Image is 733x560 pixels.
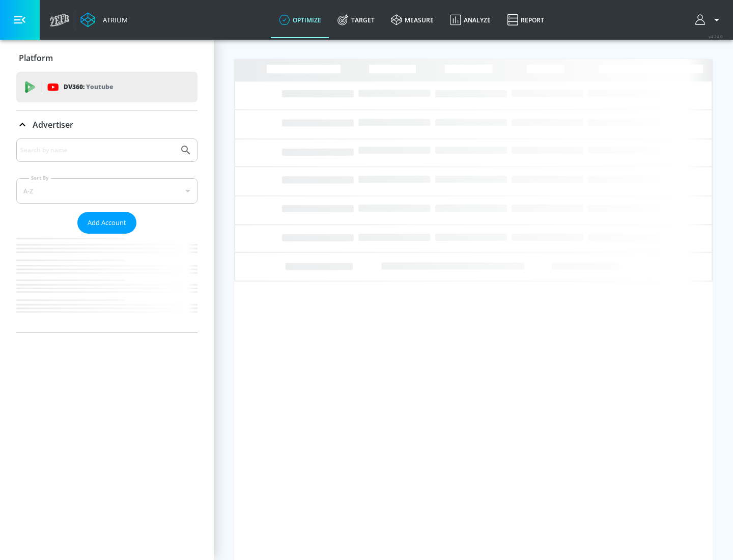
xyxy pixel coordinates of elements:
span: v 4.24.0 [709,34,723,39]
a: Analyze [442,2,499,38]
p: Platform [19,52,53,64]
button: Add Account [77,212,136,234]
p: DV360: [64,81,113,93]
div: Advertiser [16,138,198,332]
a: Atrium [80,12,128,27]
a: measure [383,2,442,38]
input: Search by name [20,144,175,157]
div: Atrium [99,15,128,24]
div: Advertiser [16,110,198,139]
label: Sort By [29,175,51,181]
a: Report [499,2,552,38]
a: Target [329,2,383,38]
a: optimize [271,2,329,38]
nav: list of Advertiser [16,234,198,332]
div: DV360: Youtube [16,72,198,102]
p: Advertiser [33,119,73,130]
p: Youtube [86,81,113,92]
span: Add Account [88,217,126,229]
div: A-Z [16,178,198,204]
div: Platform [16,44,198,72]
